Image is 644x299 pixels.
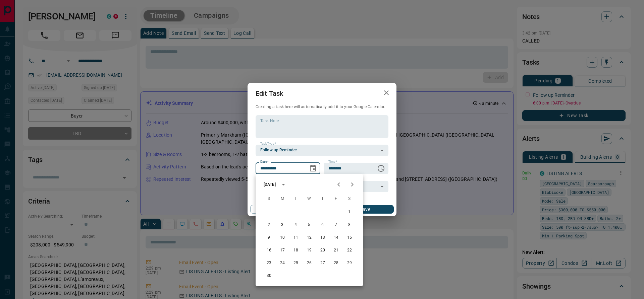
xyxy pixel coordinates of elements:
[263,270,275,282] button: 30
[263,219,275,231] button: 2
[303,232,315,244] button: 12
[290,192,302,206] span: Tuesday
[263,257,275,269] button: 23
[330,257,342,269] button: 28
[290,257,302,269] button: 25
[276,244,288,256] button: 17
[306,162,320,175] button: Choose date, selected date is Oct 14, 2025
[276,192,288,206] span: Monday
[343,206,356,218] button: 1
[332,178,345,191] button: Previous month
[260,142,276,146] label: Task Type
[303,244,315,256] button: 19
[317,219,329,231] button: 6
[317,192,329,206] span: Thursday
[303,192,315,206] span: Wednesday
[248,83,291,104] h2: Edit Task
[328,160,337,164] label: Time
[345,178,359,191] button: Next month
[330,232,342,244] button: 14
[290,232,302,244] button: 11
[317,244,329,256] button: 20
[276,257,288,269] button: 24
[336,205,394,214] button: Save
[264,181,276,188] div: [DATE]
[263,232,275,244] button: 9
[278,179,289,190] button: calendar view is open, switch to year view
[276,219,288,231] button: 3
[343,257,356,269] button: 29
[290,219,302,231] button: 4
[260,160,269,164] label: Date
[303,219,315,231] button: 5
[276,232,288,244] button: 10
[330,219,342,231] button: 7
[256,145,388,156] div: Follow up Reminder
[343,232,356,244] button: 15
[256,104,388,110] p: Creating a task here will automatically add it to your Google Calendar.
[317,257,329,269] button: 27
[303,257,315,269] button: 26
[263,192,275,206] span: Sunday
[374,162,388,175] button: Choose time, selected time is 6:00 PM
[343,244,356,256] button: 22
[343,192,356,206] span: Saturday
[250,205,308,214] button: Cancel
[263,244,275,256] button: 16
[343,219,356,231] button: 8
[317,232,329,244] button: 13
[330,192,342,206] span: Friday
[290,244,302,256] button: 18
[330,244,342,256] button: 21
